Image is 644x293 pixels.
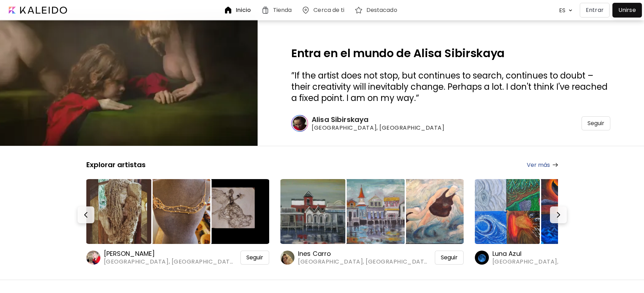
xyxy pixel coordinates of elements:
[554,211,563,219] img: Next-button
[550,206,567,223] button: Next-button
[399,179,464,244] img: https://cdn.kaleido.art/CDN/Artwork/175655/Thumbnail/medium.webp?updated=778514
[301,6,347,14] a: Cerca de ti
[567,7,574,14] img: arrow down
[556,4,567,16] div: ES
[82,211,90,219] img: Prev-button
[204,179,269,244] img: https://cdn.kaleido.art/CDN/Artwork/175612/Thumbnail/medium.webp?updated=778324
[104,250,235,258] h6: [PERSON_NAME]
[553,163,558,167] img: arrow-right
[291,48,610,59] h2: Entra en el mundo de Alisa Sibirskaya
[313,7,344,13] h6: Cerca de ti
[582,116,610,130] div: Seguir
[475,179,540,244] img: https://cdn.kaleido.art/CDN/Artwork/175035/Thumbnail/large.webp?updated=776150
[246,254,263,261] span: Seguir
[298,250,430,258] h6: Ines Carro
[298,258,430,266] span: [GEOGRAPHIC_DATA], [GEOGRAPHIC_DATA]
[86,160,146,169] h5: Explorar artistas
[527,161,558,169] a: Ver más
[580,3,612,18] a: Entrar
[339,179,404,244] img: https://cdn.kaleido.art/CDN/Artwork/175673/Thumbnail/medium.webp?updated=778568
[612,3,642,18] a: Unirse
[273,7,292,13] h6: Tienda
[435,251,464,265] div: Seguir
[145,179,210,244] img: https://cdn.kaleido.art/CDN/Artwork/175610/Thumbnail/medium.webp?updated=778316
[312,115,448,124] h6: Alisa Sibirskaya
[580,3,610,18] button: Entrar
[291,70,608,104] span: If the artist does not stop, but continues to search, continues to doubt – their creativity will ...
[104,258,235,266] span: [GEOGRAPHIC_DATA], [GEOGRAPHIC_DATA]
[312,124,448,132] span: [GEOGRAPHIC_DATA], [GEOGRAPHIC_DATA]
[366,7,397,13] h6: Destacado
[280,179,345,244] img: https://cdn.kaleido.art/CDN/Artwork/175674/Thumbnail/large.webp?updated=778571
[224,6,254,14] a: Inicio
[586,6,604,14] p: Entrar
[86,178,270,266] a: https://cdn.kaleido.art/CDN/Artwork/175577/Thumbnail/large.webp?updated=778158https://cdn.kaleido...
[240,251,269,265] div: Seguir
[441,254,458,261] span: Seguir
[280,178,464,266] a: https://cdn.kaleido.art/CDN/Artwork/175674/Thumbnail/large.webp?updated=778571https://cdn.kaleido...
[492,258,624,266] span: [GEOGRAPHIC_DATA], [GEOGRAPHIC_DATA]
[354,6,400,14] a: Destacado
[78,206,94,223] button: Prev-button
[587,120,604,127] span: Seguir
[261,6,295,14] a: Tienda
[291,115,610,132] a: Alisa Sibirskaya[GEOGRAPHIC_DATA], [GEOGRAPHIC_DATA]Seguir
[492,250,624,258] h6: Luna Azul
[291,70,610,104] h3: ” ”
[236,7,251,13] h6: Inicio
[86,179,151,244] img: https://cdn.kaleido.art/CDN/Artwork/175577/Thumbnail/large.webp?updated=778158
